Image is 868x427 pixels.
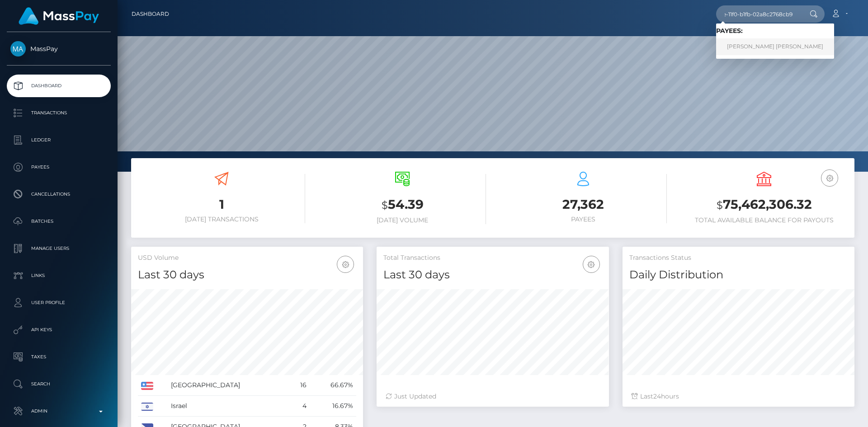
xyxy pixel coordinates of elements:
small: $ [382,199,388,211]
a: Taxes [7,346,111,368]
p: Batches [10,215,107,228]
h6: Total Available Balance for Payouts [680,216,848,224]
h4: Daily Distribution [629,267,848,283]
p: User Profile [10,296,107,310]
p: Transactions [10,106,107,120]
a: Batches [7,210,111,233]
h4: Last 30 days [383,267,602,283]
td: 66.67% [310,375,356,396]
a: Payees [7,156,111,178]
p: API Keys [10,323,107,337]
h3: 1 [138,196,305,213]
p: Cancellations [10,188,107,201]
h6: [DATE] Volume [319,216,486,224]
a: Links [7,264,111,287]
a: [PERSON_NAME] [PERSON_NAME] [716,38,834,55]
h6: Payees: [716,27,834,35]
a: API Keys [7,319,111,341]
a: Admin [7,400,111,422]
h5: Total Transactions [383,253,602,263]
p: Ledger [10,133,107,147]
p: Taxes [10,350,107,364]
div: Last hours [632,392,845,401]
h5: Transactions Status [629,253,848,263]
p: Manage Users [10,242,107,255]
div: Just Updated [386,392,599,401]
h3: 54.39 [319,196,486,214]
img: US.png [141,382,153,390]
a: Dashboard [7,75,111,97]
td: Israel [168,396,289,417]
a: Search [7,373,111,395]
p: Admin [10,404,107,418]
a: Dashboard [132,5,169,23]
td: 16.67% [310,396,356,417]
a: Cancellations [7,183,111,206]
p: Payees [10,160,107,174]
img: IL.png [141,403,153,411]
a: User Profile [7,291,111,314]
span: 24 [653,392,661,400]
input: Search... [716,5,801,23]
a: Transactions [7,102,111,124]
td: [GEOGRAPHIC_DATA] [168,375,289,396]
img: MassPay [10,41,26,56]
td: 16 [289,375,310,396]
p: Links [10,269,107,282]
a: Manage Users [7,237,111,260]
a: Ledger [7,129,111,151]
img: MassPay Logo [19,7,99,25]
h6: Payees [500,216,667,223]
h6: [DATE] Transactions [138,216,305,223]
td: 4 [289,396,310,417]
p: Search [10,377,107,391]
small: $ [717,199,723,211]
h3: 75,462,306.32 [680,196,848,214]
h4: Last 30 days [138,267,356,283]
p: Dashboard [10,79,107,93]
h5: USD Volume [138,253,356,263]
span: MassPay [7,45,111,53]
h3: 27,362 [500,196,667,213]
